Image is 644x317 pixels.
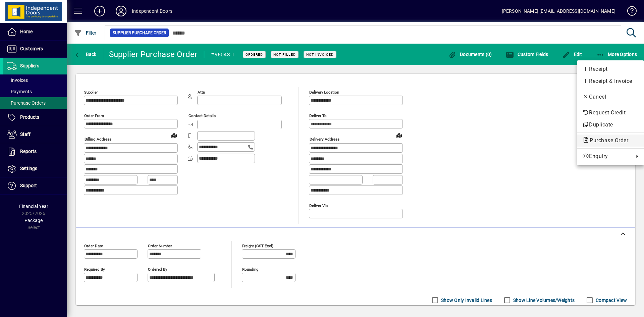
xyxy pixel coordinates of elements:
span: Receipt [582,65,639,73]
span: Cancel [582,93,639,101]
span: Receipt & Invoice [582,77,639,85]
span: Duplicate [582,121,639,129]
span: Request Credit [582,109,639,117]
span: Purchase Order [582,137,632,144]
span: Enquiry [582,152,631,160]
